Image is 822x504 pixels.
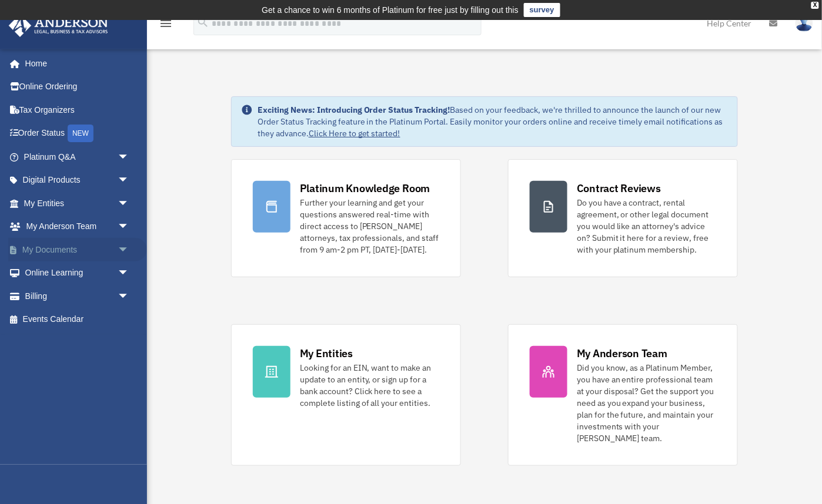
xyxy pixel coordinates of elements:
a: My Entities Looking for an EIN, want to make an update to an entity, or sign up for a bank accoun... [231,324,461,466]
a: Tax Organizers [8,98,147,122]
a: menu [159,21,173,31]
a: Home [8,52,141,75]
div: Get a chance to win 6 months of Platinum for free just by filling out this [262,3,519,17]
span: arrow_drop_down [118,169,141,193]
span: arrow_drop_down [118,261,141,285]
a: Digital Productsarrow_drop_down [8,169,147,192]
div: Did you know, as a Platinum Member, you have an entire professional team at your disposal? Get th... [577,362,716,444]
a: Platinum Q&Aarrow_drop_down [8,145,147,169]
span: arrow_drop_down [118,284,141,308]
div: Do you have a contract, rental agreement, or other legal document you would like an attorney's ad... [577,197,716,256]
a: Online Learningarrow_drop_down [8,261,147,285]
div: NEW [68,125,93,142]
strong: Exciting News: Introducing Order Status Tracking! [258,105,450,115]
img: Anderson Advisors Platinum Portal [5,14,112,37]
div: Platinum Knowledge Room [300,181,430,196]
a: My Anderson Teamarrow_drop_down [8,215,147,238]
span: arrow_drop_down [118,215,141,239]
a: Billingarrow_drop_down [8,284,147,308]
span: arrow_drop_down [118,191,141,216]
img: User Pic [796,15,813,32]
a: My Anderson Team Did you know, as a Platinum Member, you have an entire professional team at your... [508,324,738,466]
a: My Documentsarrow_drop_down [8,238,147,261]
i: search [196,16,209,29]
a: Platinum Knowledge Room Further your learning and get your questions answered real-time with dire... [231,159,461,277]
div: Based on your feedback, we're thrilled to announce the launch of our new Order Status Tracking fe... [258,104,728,139]
a: My Entitiesarrow_drop_down [8,191,147,215]
a: Contract Reviews Do you have a contract, rental agreement, or other legal document you would like... [508,159,738,277]
div: Further your learning and get your questions answered real-time with direct access to [PERSON_NAM... [300,197,439,256]
div: close [811,2,819,9]
div: My Anderson Team [577,346,667,361]
div: My Entities [300,346,353,361]
a: Click Here to get started! [309,128,400,139]
a: Order StatusNEW [8,122,147,146]
span: arrow_drop_down [118,238,141,262]
a: survey [524,3,560,17]
a: Events Calendar [8,308,147,331]
span: arrow_drop_down [118,145,141,169]
i: menu [159,16,173,31]
div: Looking for an EIN, want to make an update to an entity, or sign up for a bank account? Click her... [300,362,439,409]
a: Online Ordering [8,75,147,99]
div: Contract Reviews [577,181,661,196]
